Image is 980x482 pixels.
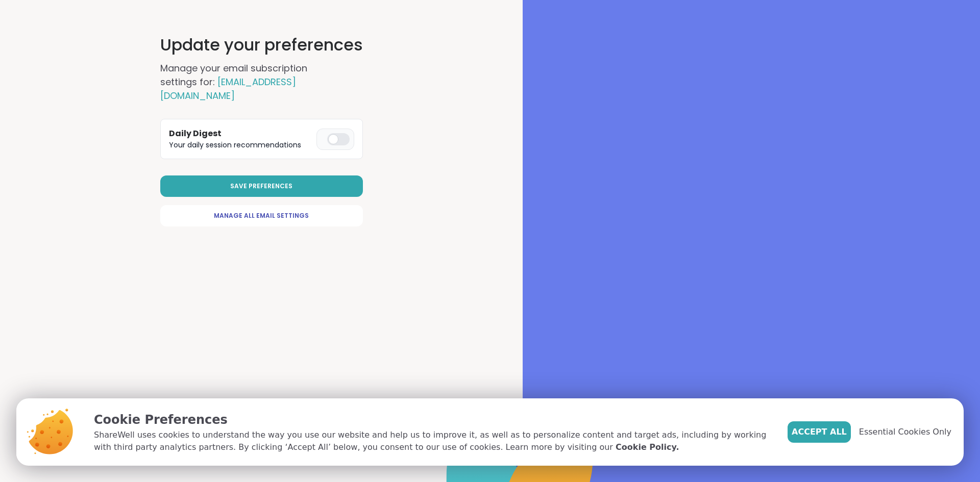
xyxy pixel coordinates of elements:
[788,421,851,443] button: Accept All
[160,33,363,57] h1: Update your preferences
[792,426,847,438] span: Accept All
[160,75,296,102] span: [EMAIL_ADDRESS][DOMAIN_NAME]
[94,429,771,453] p: ShareWell uses cookies to understand the way you use our website and help us to improve it, as we...
[859,426,951,438] span: Essential Cookies Only
[160,175,363,197] button: Save Preferences
[94,411,771,429] p: Cookie Preferences
[160,61,344,103] h2: Manage your email subscription settings for:
[230,182,292,191] span: Save Preferences
[214,211,309,220] span: Manage All Email Settings
[160,205,363,226] a: Manage All Email Settings
[616,441,679,453] a: Cookie Policy.
[169,128,312,140] h3: Daily Digest
[169,140,312,150] p: Your daily session recommendations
